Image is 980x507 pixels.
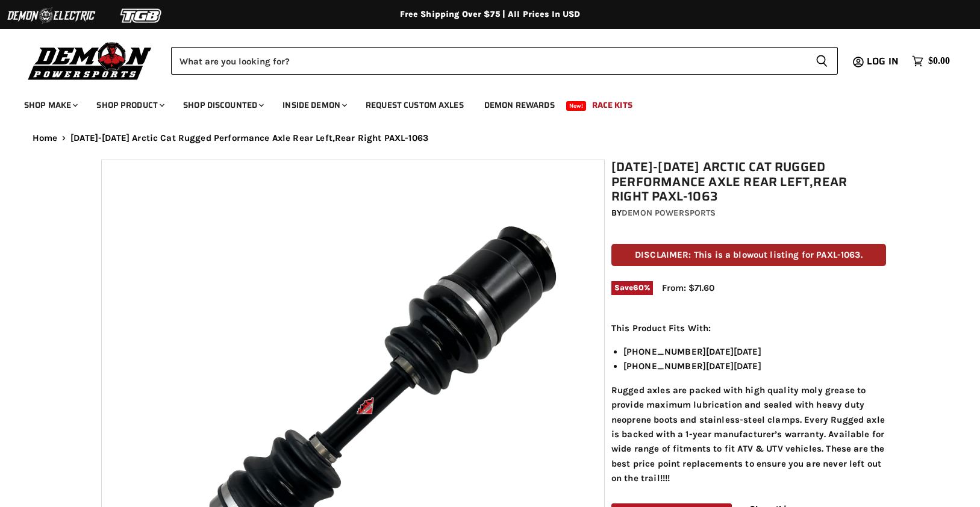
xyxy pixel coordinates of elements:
div: Free Shipping Over $75 | All Prices In USD [8,9,972,20]
a: Demon Powersports [622,208,716,218]
a: Home [33,133,58,143]
ul: Main menu [15,88,947,117]
a: Shop Make [15,93,85,117]
img: Demon Powersports [24,39,156,82]
p: DISCLAIMER: This is a blowout listing for PAXL-1063. [611,244,886,266]
span: New! [566,101,587,111]
a: $0.00 [906,52,956,70]
span: [DATE]-[DATE] Arctic Cat Rugged Performance Axle Rear Left,Rear Right PAXL-1063 [70,133,428,143]
span: 60 [633,283,643,292]
span: From: $71.60 [662,282,714,293]
a: Race Kits [583,93,641,117]
h1: [DATE]-[DATE] Arctic Cat Rugged Performance Axle Rear Left,Rear Right PAXL-1063 [611,160,886,204]
img: TGB Logo 2 [96,4,187,27]
img: Demon Electric Logo 2 [6,4,96,27]
span: Save % [611,281,653,294]
nav: Breadcrumbs [8,133,972,143]
span: Log in [867,54,899,69]
a: Demon Rewards [475,93,564,117]
div: by [611,207,886,220]
li: [PHONE_NUMBER][DATE][DATE] [623,359,886,373]
a: Log in [861,56,906,67]
a: Shop Product [87,93,172,117]
span: $0.00 [928,55,950,67]
a: Request Custom Axles [357,93,473,117]
a: Shop Discounted [174,93,271,117]
a: Inside Demon [273,93,354,117]
li: [PHONE_NUMBER][DATE][DATE] [623,344,886,359]
form: Product [171,47,838,75]
input: Search [171,47,806,75]
button: Search [806,47,838,75]
p: This Product Fits With: [611,321,886,335]
div: Rugged axles are packed with high quality moly grease to provide maximum lubrication and sealed w... [611,321,886,486]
